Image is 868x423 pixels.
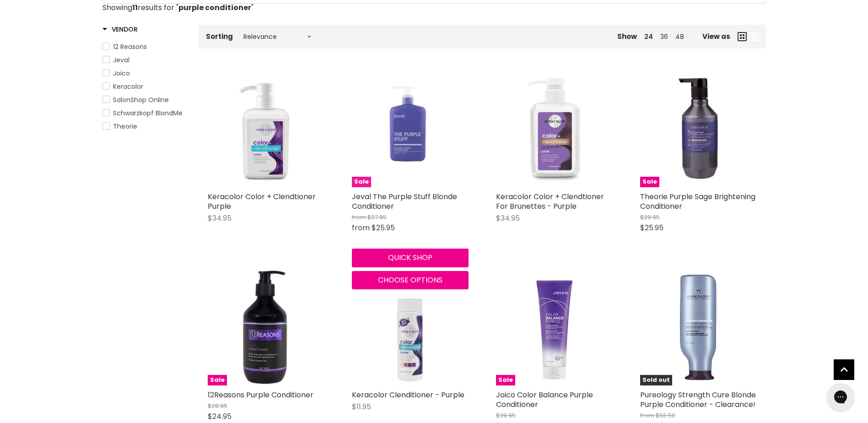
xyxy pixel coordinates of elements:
span: View as [702,33,730,40]
span: $11.95 [352,401,371,412]
span: Sold out [640,375,672,385]
span: Sale [496,375,515,385]
img: 12Reasons Purple Conditioner [208,269,324,385]
span: $25.95 [640,222,663,233]
img: Joico Color Balance Purple Conditioner [531,269,577,385]
span: $27.95 [367,213,387,222]
a: Theorie Purple Sage Brightening Conditioner [640,191,755,211]
strong: 11 [132,2,138,13]
span: SalonShop Online [113,95,169,104]
span: Sale [208,375,227,385]
a: Pureology Strength Cure Blonde Purple Conditioner - Clearance!Sold out [640,269,757,385]
a: Joico [102,68,187,78]
span: $34.95 [496,213,520,223]
span: Schwarzkopf BlondMe [113,108,183,118]
button: Choose options [352,271,469,289]
a: Keracolor Color + Clendtioner For Brunettes - Purple [496,191,604,211]
img: Keracolor Color + Clendtioner For Brunettes - Purple [496,70,613,187]
a: Keracolor Color + Clendtioner Purple [208,191,316,211]
a: Pureology Strength Cure Blonde Purple Conditioner - Clearance! [640,390,756,410]
a: 12Reasons Purple ConditionerSale [208,269,324,385]
span: Joico [113,69,130,78]
a: 48 [675,32,684,41]
a: Theorie [102,121,187,131]
span: from [352,222,370,233]
span: Choose options [378,275,442,285]
a: Schwarzkopf BlondMe [102,108,187,118]
span: $29.95 [640,213,660,222]
span: $25.95 [372,222,395,233]
a: 36 [660,32,668,41]
a: Keracolor Clenditioner - Purple [352,269,469,385]
a: Jeval [102,55,187,65]
span: from [640,411,654,420]
a: Theorie Purple Sage Brightening ConditionerSale [640,70,757,187]
span: from [352,213,366,222]
img: Keracolor Color + Clendtioner Purple [208,70,324,187]
span: $24.95 [208,411,232,422]
span: $56.50 [656,411,675,420]
span: 12 Reasons [113,42,147,51]
a: Joico Color Balance Purple ConditionerSale [496,269,613,385]
span: Theorie [113,122,137,131]
a: Keracolor [102,81,187,92]
span: $39.95 [496,411,516,420]
span: Show [617,32,637,41]
img: Jeval The Purple Stuff Blonde Conditioner [360,70,460,187]
h3: Vendor [102,25,138,34]
a: Jeval The Purple Stuff Blonde ConditionerSale [352,70,469,187]
a: 24 [644,32,653,41]
button: Quick shop [352,249,469,267]
span: Jeval [113,55,129,65]
span: $34.95 [208,213,232,223]
span: $28.95 [208,401,227,410]
a: Joico Color Balance Purple Conditioner [496,390,593,410]
img: Keracolor Clenditioner - Purple [387,269,433,385]
span: Sale [352,177,371,187]
a: Jeval The Purple Stuff Blonde Conditioner [352,191,457,211]
img: Pureology Strength Cure Blonde Purple Conditioner - Clearance! [640,269,757,385]
iframe: Gorgias live chat messenger [822,380,859,414]
a: Keracolor Clenditioner - Purple [352,390,464,400]
a: 12 Reasons [102,42,187,52]
img: Theorie Purple Sage Brightening Conditioner [640,70,757,187]
span: Sale [640,177,659,187]
strong: purple conditioner [178,2,251,13]
label: Sorting [206,33,233,40]
a: 12Reasons Purple Conditioner [208,390,313,400]
p: Showing results for " " [102,4,766,12]
a: SalonShop Online [102,95,187,105]
span: Keracolor [113,82,143,91]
